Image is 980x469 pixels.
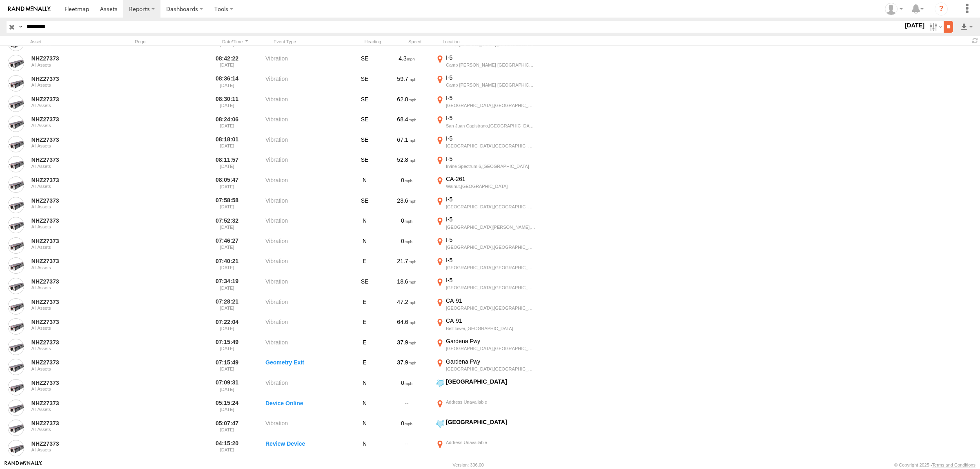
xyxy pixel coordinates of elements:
label: Vibration [265,236,347,255]
div: All Assets [31,143,111,148]
label: 07:52:32 [DATE] [212,216,243,234]
a: NHZ27373 [31,298,111,306]
label: Click to View Event Location [434,378,537,397]
div: [GEOGRAPHIC_DATA][PERSON_NAME],[GEOGRAPHIC_DATA] [446,224,535,230]
label: 08:30:11 [DATE] [212,94,243,113]
div: I-5 [446,257,535,264]
label: 07:40:21 [DATE] [212,257,243,275]
div: All Assets [31,386,111,391]
div: Irvine Spectrum 6,[GEOGRAPHIC_DATA] [446,163,535,169]
label: 07:22:04 [DATE] [212,317,243,336]
div: SE [350,135,379,154]
div: 0 [382,175,431,194]
label: 07:15:49 [DATE] [212,337,243,356]
label: Click to View Event Location [434,114,537,133]
i: ? [935,2,948,16]
div: [GEOGRAPHIC_DATA] [446,418,535,426]
div: All Assets [31,123,111,128]
div: I-5 [446,155,535,163]
div: Version: 306.00 [453,462,484,467]
div: 64.6 [382,317,431,336]
label: Click to View Event Location [434,317,537,336]
a: NHZ27373 [31,379,111,386]
div: All Assets [31,427,111,432]
label: Vibration [265,297,347,316]
div: N [350,378,379,397]
div: [GEOGRAPHIC_DATA],[GEOGRAPHIC_DATA] [446,285,535,290]
div: All Assets [31,224,111,229]
label: 08:36:14 [DATE] [212,74,243,93]
label: Click to View Event Location [434,439,537,458]
div: SE [350,54,379,73]
label: Click to View Event Location [434,257,537,275]
div: I-5 [446,114,535,122]
div: [GEOGRAPHIC_DATA] [446,378,535,385]
label: Click to View Event Location [434,398,537,417]
img: rand-logo.svg [8,6,51,12]
div: Camp [PERSON_NAME] [GEOGRAPHIC_DATA],[GEOGRAPHIC_DATA] [446,82,535,88]
label: Vibration [265,196,347,214]
label: Click to View Event Location [434,196,537,214]
a: NHZ27373 [31,257,111,265]
label: 08:42:22 [DATE] [212,54,243,73]
div: 67.1 [382,135,431,154]
div: SE [350,94,379,113]
label: Vibration [265,216,347,234]
div: CA-91 [446,297,535,304]
div: CA-261 [446,175,535,183]
div: [GEOGRAPHIC_DATA],[GEOGRAPHIC_DATA] [446,143,535,149]
div: 0 [382,236,431,255]
div: N [350,175,379,194]
a: Visit our Website [4,461,42,469]
a: NHZ27373 [31,176,111,184]
div: CA-91 [446,317,535,324]
div: [GEOGRAPHIC_DATA],[GEOGRAPHIC_DATA] [446,305,535,311]
label: Vibration [265,74,347,93]
label: Review Device [265,439,347,458]
div: All Assets [31,447,111,452]
a: NHZ27373 [31,278,111,285]
div: All Assets [31,366,111,371]
label: Vibration [265,114,347,133]
label: 08:11:57 [DATE] [212,155,243,174]
a: NHZ27373 [31,359,111,366]
div: 62.8 [382,94,431,113]
label: Vibration [265,337,347,356]
div: All Assets [31,103,111,108]
label: Click to View Event Location [434,216,537,234]
div: I-5 [446,74,535,81]
div: SE [350,155,379,174]
div: I-5 [446,236,535,243]
span: Refresh [970,37,980,45]
label: Click to View Event Location [434,74,537,93]
label: 08:18:01 [DATE] [212,135,243,154]
a: NHZ27373 [31,116,111,123]
div: All Assets [31,63,111,67]
a: NHZ27373 [31,237,111,245]
div: All Assets [31,245,111,250]
div: N [350,418,379,437]
label: Vibration [265,317,347,336]
div: 18.6 [382,277,431,295]
label: Click to View Event Location [434,418,537,437]
div: San Juan Capistrano,[GEOGRAPHIC_DATA] [446,123,535,129]
div: All Assets [31,306,111,310]
div: All Assets [31,407,111,412]
div: All Assets [31,326,111,331]
label: Click to View Event Location [434,54,537,73]
div: [GEOGRAPHIC_DATA],[GEOGRAPHIC_DATA] [446,244,535,250]
div: I-5 [446,216,535,223]
label: Vibration [265,155,347,174]
label: Vibration [265,54,347,73]
label: Vibration [265,257,347,275]
a: NHZ27373 [31,156,111,163]
div: I-5 [446,135,535,142]
label: Vibration [265,277,347,295]
label: 07:15:49 [DATE] [212,358,243,377]
a: NHZ27373 [31,96,111,103]
label: Vibration [265,175,347,194]
div: Walnut,[GEOGRAPHIC_DATA] [446,183,535,189]
a: NHZ27373 [31,339,111,346]
div: 23.6 [382,196,431,214]
label: 05:15:24 [DATE] [212,398,243,417]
